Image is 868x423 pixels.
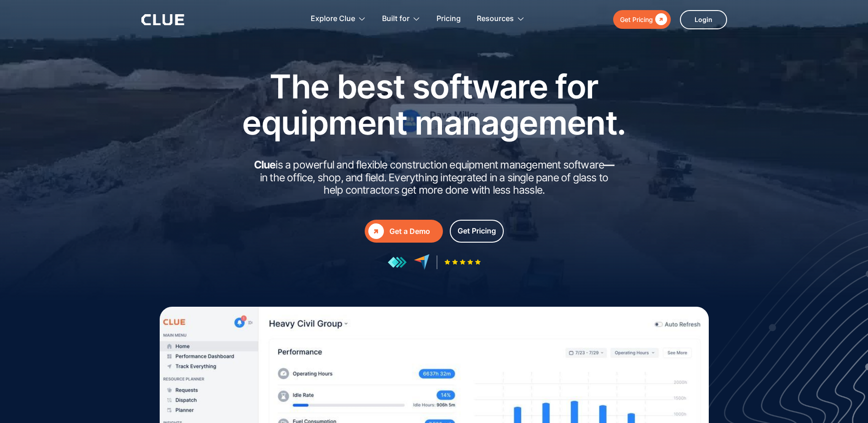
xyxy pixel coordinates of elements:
a: Pricing [437,5,461,33]
strong: Clue [254,158,276,171]
a: Get a Demo [365,220,443,243]
div: Get Pricing [458,225,496,237]
img: reviews at capterra [414,254,430,270]
img: Five-star rating icon [444,259,481,265]
div: Get Pricing [620,14,653,25]
strong: — [604,158,614,171]
h2: is a powerful and flexible construction equipment management software in the office, shop, and fi... [251,159,617,197]
div:  [368,223,384,239]
div: Get a Demo [389,226,439,237]
div:  [653,14,667,25]
img: reviews at getapp [388,256,407,268]
a: Get Pricing [450,220,504,243]
div: Explore Clue [311,5,355,33]
a: Login [680,10,727,29]
a: Get Pricing [613,10,671,29]
div: Resources [477,5,514,33]
div: Built for [382,5,410,33]
h1: The best software for equipment management. [228,68,640,141]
